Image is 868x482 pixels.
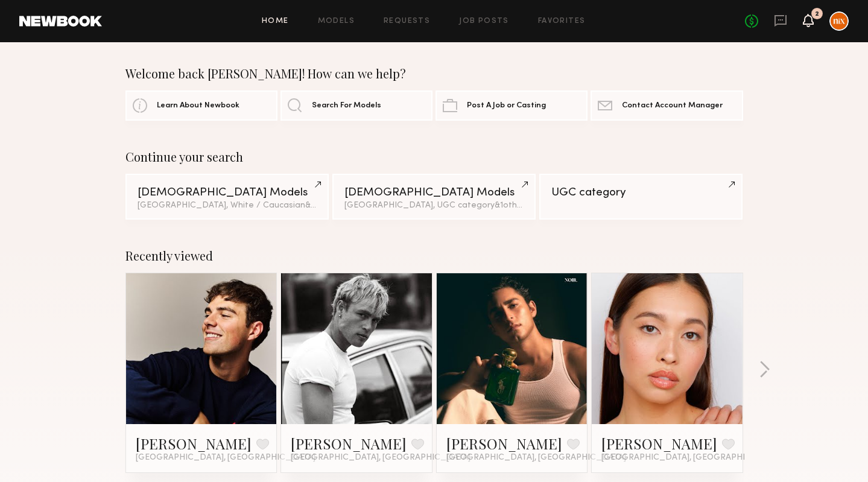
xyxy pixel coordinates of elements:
[318,17,355,25] a: Models
[125,66,743,81] div: Welcome back [PERSON_NAME]! How can we help?
[125,90,277,121] a: Learn About Newbook
[591,90,743,121] a: Contact Account Manager
[125,174,329,220] a: [DEMOGRAPHIC_DATA] Models[GEOGRAPHIC_DATA], White / Caucasian&2other filters
[459,17,509,25] a: Job Posts
[467,102,546,110] span: Post A Job or Casting
[384,17,430,25] a: Requests
[446,453,626,463] span: [GEOGRAPHIC_DATA], [GEOGRAPHIC_DATA]
[280,90,432,121] a: Search For Models
[291,434,407,453] a: [PERSON_NAME]
[551,187,730,198] div: UGC category
[305,201,363,209] span: & 2 other filter s
[312,102,381,110] span: Search For Models
[539,174,743,220] a: UGC category
[815,11,819,17] div: 2
[538,17,586,25] a: Favorites
[291,453,470,463] span: [GEOGRAPHIC_DATA], [GEOGRAPHIC_DATA]
[125,150,743,164] div: Continue your search
[136,434,252,453] a: [PERSON_NAME]
[601,434,717,453] a: [PERSON_NAME]
[495,201,546,209] span: & 1 other filter
[622,102,723,110] span: Contact Account Manager
[436,90,588,121] a: Post A Job or Casting
[138,187,317,198] div: [DEMOGRAPHIC_DATA] Models
[157,102,239,110] span: Learn About Newbook
[262,17,289,25] a: Home
[446,434,562,453] a: [PERSON_NAME]
[344,201,524,210] div: [GEOGRAPHIC_DATA], UGC category
[138,201,317,210] div: [GEOGRAPHIC_DATA], White / Caucasian
[125,249,743,263] div: Recently viewed
[332,174,536,220] a: [DEMOGRAPHIC_DATA] Models[GEOGRAPHIC_DATA], UGC category&1other filter
[136,453,315,463] span: [GEOGRAPHIC_DATA], [GEOGRAPHIC_DATA]
[344,187,524,198] div: [DEMOGRAPHIC_DATA] Models
[601,453,781,463] span: [GEOGRAPHIC_DATA], [GEOGRAPHIC_DATA]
